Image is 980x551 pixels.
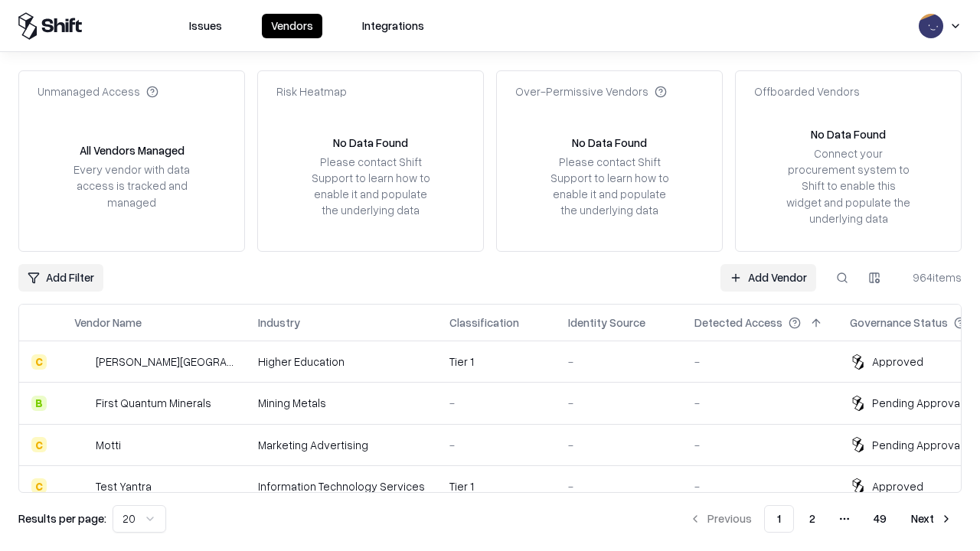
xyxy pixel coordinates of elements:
[449,437,544,453] div: -
[861,505,899,533] button: 49
[900,269,962,285] div: 964 items
[68,161,195,210] div: Every vendor with data access is tracked and managed
[258,315,300,331] div: Industry
[754,83,860,99] div: Offboarded Vendors
[764,505,794,533] button: 1
[694,395,825,411] div: -
[276,83,347,99] div: Risk Heatmap
[31,478,47,494] div: C
[568,437,670,453] div: -
[31,354,47,370] div: C
[74,315,142,331] div: Vendor Name
[258,437,425,453] div: Marketing Advertising
[680,505,962,533] nav: pagination
[872,437,962,453] div: Pending Approval
[80,142,185,158] div: All Vendors Managed
[694,354,825,370] div: -
[449,478,544,494] div: Tier 1
[872,395,962,411] div: Pending Approval
[18,264,103,292] button: Add Filter
[694,437,825,453] div: -
[307,154,434,219] div: Please contact Shift Support to learn how to enable it and populate the underlying data
[568,395,670,411] div: -
[872,478,923,494] div: Approved
[694,315,782,331] div: Detected Access
[850,315,948,331] div: Governance Status
[333,135,408,151] div: No Data Found
[74,396,90,411] img: First Quantum Minerals
[74,354,90,370] img: Reichman University
[262,14,322,38] button: Vendors
[449,395,544,411] div: -
[96,437,121,453] div: Motti
[74,478,90,494] img: Test Yantra
[811,126,886,142] div: No Data Found
[720,264,816,292] a: Add Vendor
[872,354,923,370] div: Approved
[31,437,47,452] div: C
[18,510,106,527] p: Results per page:
[797,505,828,533] button: 2
[785,145,912,227] div: Connect your procurement system to Shift to enable this widget and populate the underlying data
[568,478,670,494] div: -
[515,83,667,99] div: Over-Permissive Vendors
[180,14,231,38] button: Issues
[38,83,158,99] div: Unmanaged Access
[902,505,962,533] button: Next
[572,135,647,151] div: No Data Found
[546,154,673,219] div: Please contact Shift Support to learn how to enable it and populate the underlying data
[258,395,425,411] div: Mining Metals
[449,315,519,331] div: Classification
[568,315,645,331] div: Identity Source
[694,478,825,494] div: -
[258,478,425,494] div: Information Technology Services
[96,478,152,494] div: Test Yantra
[96,395,211,411] div: First Quantum Minerals
[74,437,90,452] img: Motti
[449,354,544,370] div: Tier 1
[258,354,425,370] div: Higher Education
[31,396,47,411] div: B
[353,14,433,38] button: Integrations
[96,354,234,370] div: [PERSON_NAME][GEOGRAPHIC_DATA]
[568,354,670,370] div: -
